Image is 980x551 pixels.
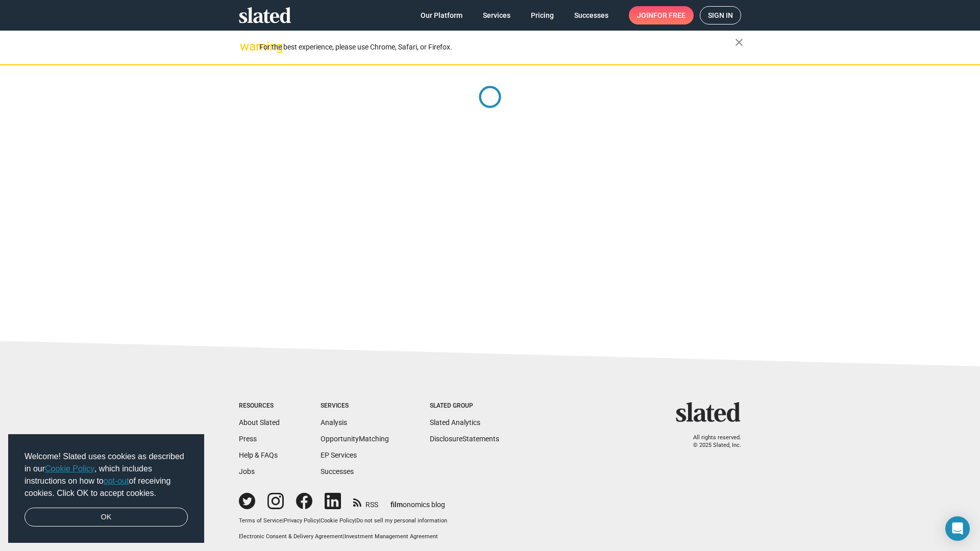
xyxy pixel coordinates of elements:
[653,6,685,24] span: for free
[356,517,447,525] button: Do not sell my personal information
[483,6,510,24] span: Services
[708,7,733,24] span: Sign in
[574,6,608,24] span: Successes
[629,6,694,24] a: Joinfor free
[421,6,462,24] span: Our Platform
[523,6,562,24] a: Pricing
[104,477,129,485] a: opt-out
[239,467,255,475] a: Jobs
[430,402,499,410] div: Slated Group
[24,450,188,499] span: Welcome! Slated uses cookies as described in our , which includes instructions on how to of recei...
[430,435,499,443] a: DisclosureStatements
[321,467,354,475] a: Successes
[700,6,741,24] a: Sign in
[239,451,278,459] a: Help & FAQs
[321,517,355,524] a: Cookie Policy
[239,435,257,443] a: Press
[355,517,356,524] span: |
[390,492,445,510] a: filmonomics blog
[321,402,389,410] div: Services
[321,451,357,459] a: EP Services
[945,516,970,541] div: Open Intercom Messenger
[321,435,389,443] a: OpportunityMatching
[531,6,554,24] span: Pricing
[284,517,319,524] a: Privacy Policy
[353,494,378,510] a: RSS
[240,40,252,53] mat-icon: warning
[282,517,284,524] span: |
[239,402,280,410] div: Resources
[239,418,280,427] a: About Slated
[345,533,438,540] a: Investment Management Agreement
[321,418,347,427] a: Analysis
[343,533,345,540] span: |
[45,464,94,473] a: Cookie Policy
[637,6,685,24] span: Join
[8,434,204,543] div: cookieconsent
[566,6,617,24] a: Successes
[412,6,471,24] a: Our Platform
[239,533,343,540] a: Electronic Consent & Delivery Agreement
[24,508,188,527] a: dismiss cookie message
[259,40,735,54] div: For the best experience, please use Chrome, Safari, or Firefox.
[682,434,741,449] p: All rights reserved. © 2025 Slated, Inc.
[475,6,519,24] a: Services
[239,517,282,524] a: Terms of Service
[430,418,480,427] a: Slated Analytics
[733,36,745,48] mat-icon: close
[390,500,403,509] span: film
[319,517,321,524] span: |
